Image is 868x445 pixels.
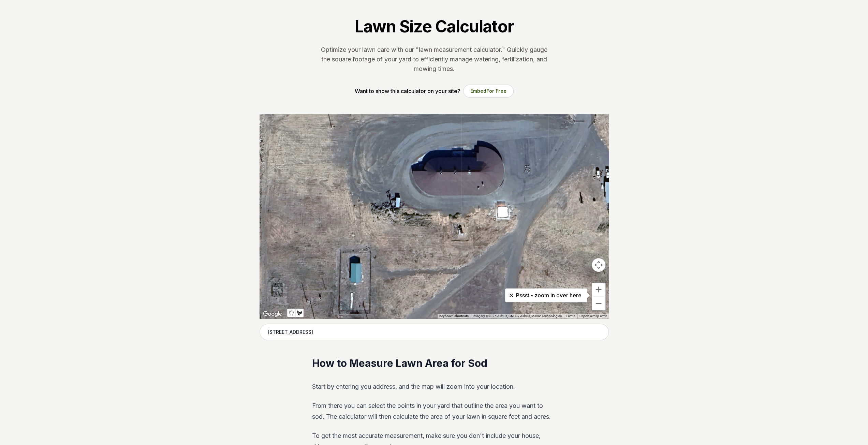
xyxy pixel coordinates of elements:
[566,314,575,318] a: Terms (opens in new tab)
[473,314,562,318] span: Imagery ©2025 Airbus, CNES / Airbus, Maxar Technologies
[592,297,605,310] button: Zoom out
[261,310,284,318] a: Open this area in Google Maps (opens a new window)
[287,309,295,317] button: Stop drawing
[312,357,556,370] h2: How to Measure Lawn Area for Sod
[579,314,607,318] a: Report a map error
[592,283,605,296] button: Zoom in
[354,16,513,37] h1: Lawn Size Calculator
[260,324,609,341] input: Enter your address to get started
[511,291,582,299] p: Pssst - zoom in over here
[312,400,556,422] p: From there you can select the points in your yard that outline the area you want to sod. The calc...
[295,309,304,317] button: Draw a shape
[592,258,605,272] button: Map camera controls
[355,87,460,95] p: Want to show this calculator on your site?
[439,314,469,318] button: Keyboard shortcuts
[261,310,284,318] img: Google
[312,381,556,392] p: Start by entering you address, and the map will zoom into your location.
[320,45,549,74] p: Optimize your lawn care with our "lawn measurement calculator." Quickly gauge the square footage ...
[463,85,514,98] button: EmbedFor Free
[486,88,506,94] span: For Free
